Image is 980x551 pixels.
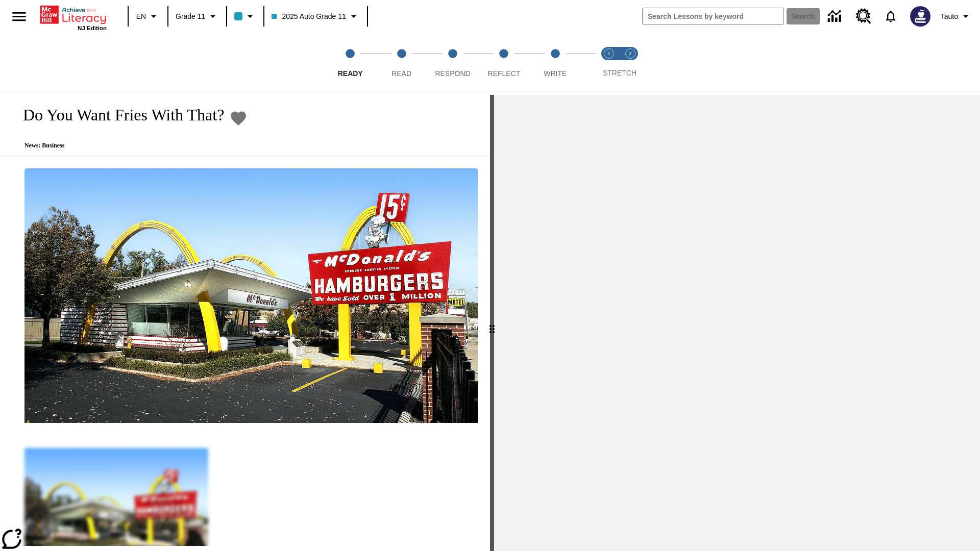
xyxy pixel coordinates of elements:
[616,35,645,91] button: Stretch Respond step 2 of 2
[526,35,585,91] button: Write step 5 of 5
[877,3,904,30] a: Notifications
[12,106,224,124] h1: Do You Want Fries With That?
[372,35,431,91] button: Read step 2 of 5
[435,69,470,78] span: Respond
[941,11,958,22] span: Tauto
[229,109,248,127] button: Add to Favorites - Do You Want Fries With That?
[4,2,34,32] button: Open side menu
[136,11,146,22] span: EN
[607,51,610,56] text: 1
[267,7,363,26] button: Class: 2025 Auto Grade 11, Select your class
[488,69,521,78] span: Reflect
[272,11,346,22] span: 2025 Auto Grade 11
[594,35,624,91] button: Stretch Read step 1 of 2
[24,168,478,423] img: One of the first McDonald's stores, with the iconic red sign and golden arches.
[904,3,937,30] button: Select a new avatar
[423,35,482,91] button: Respond step 3 of 5
[171,7,223,26] button: Grade: Grade 11, Select a grade
[230,7,260,26] button: Class color is light blue. Change class color
[338,69,363,78] span: Ready
[474,35,533,91] button: Reflect step 4 of 5
[321,35,380,91] button: Ready step 1 of 5
[490,95,494,551] div: Press Enter or Spacebar and then press right and left arrow keys to move the slider
[603,69,636,77] span: STRETCH
[391,69,411,78] span: Read
[850,3,877,30] a: Resource Center, Will open in new tab
[629,51,631,56] text: 2
[910,6,930,27] img: Avatar
[12,142,248,149] p: News: Business
[132,7,164,26] button: Language: EN, Select a language
[544,69,567,78] span: Write
[937,7,976,26] button: Profile/Settings
[78,25,107,31] span: NJ Edition
[643,8,783,24] input: search field
[494,95,980,551] div: activity
[40,4,107,31] div: Home
[822,3,850,31] a: Data Center
[176,11,205,22] span: Grade 11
